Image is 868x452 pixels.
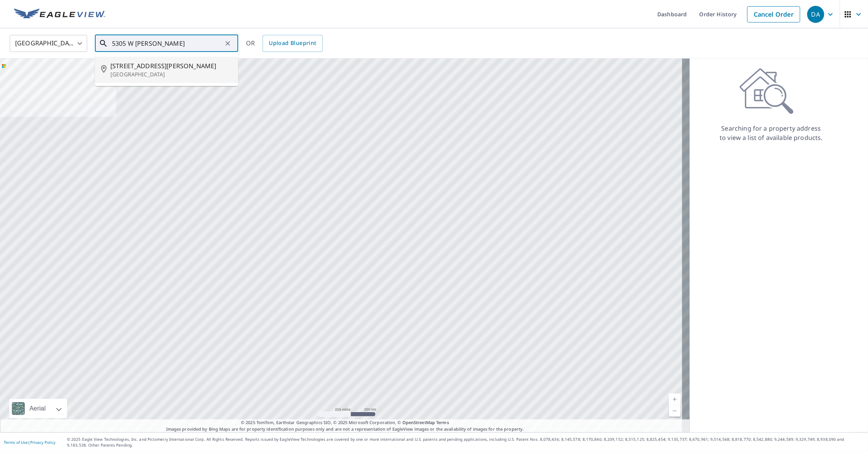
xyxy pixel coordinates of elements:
[4,440,28,445] a: Terms of Use
[269,38,316,48] span: Upload Blueprint
[110,71,232,78] p: [GEOGRAPHIC_DATA]
[67,436,864,448] p: © 2025 Eagle View Technologies, Inc. and Pictometry International Corp. All Rights Reserved. Repo...
[719,124,823,142] p: Searching for a property address to view a list of available products.
[14,9,105,20] img: EV Logo
[10,33,87,54] div: [GEOGRAPHIC_DATA]
[4,440,55,445] p: |
[27,399,48,418] div: Aerial
[222,38,233,49] button: Clear
[402,419,435,425] a: OpenStreetMap
[110,61,232,71] span: [STREET_ADDRESS][PERSON_NAME]
[669,405,681,417] a: Current Level 5, Zoom Out
[246,35,323,52] div: OR
[30,440,55,445] a: Privacy Policy
[112,33,222,54] input: Search by address or latitude-longitude
[747,6,800,22] a: Cancel Order
[241,419,449,426] span: © 2025 TomTom, Earthstar Geographics SIO, © 2025 Microsoft Corporation, ©
[263,35,322,52] a: Upload Blueprint
[9,399,67,418] div: Aerial
[669,393,681,405] a: Current Level 5, Zoom In
[807,6,824,23] div: DA
[436,419,449,425] a: Terms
